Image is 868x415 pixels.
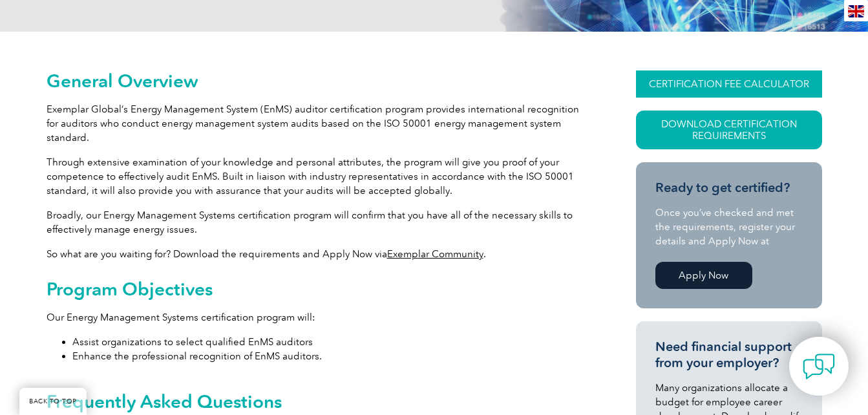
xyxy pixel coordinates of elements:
p: Exemplar Global’s Energy Management System (EnMS) auditor certification program provides internat... [47,102,589,145]
p: Through extensive examination of your knowledge and personal attributes, the program will give yo... [47,155,589,198]
a: Apply Now [655,262,752,289]
p: Our Energy Management Systems certification program will: [47,310,589,325]
h2: Program Objectives [47,279,589,299]
li: Assist organizations to select qualified EnMS auditors [72,335,589,349]
li: Enhance the professional recognition of EnMS auditors. [72,349,589,363]
h2: Frequently Asked Questions [47,391,589,412]
h2: General Overview [47,70,589,91]
p: Once you’ve checked and met the requirements, register your details and Apply Now at [655,206,803,248]
a: Exemplar Community [387,248,483,260]
h3: Need financial support from your employer? [655,339,803,371]
p: So what are you waiting for? Download the requirements and Apply Now via . [47,247,589,261]
a: BACK TO TOP [19,388,87,415]
p: Broadly, our Energy Management Systems certification program will confirm that you have all of th... [47,208,589,237]
a: Download Certification Requirements [636,111,822,149]
h3: Ready to get certified? [655,180,803,196]
img: en [848,5,864,17]
img: contact-chat.png [803,350,835,383]
a: CERTIFICATION FEE CALCULATOR [636,70,822,98]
